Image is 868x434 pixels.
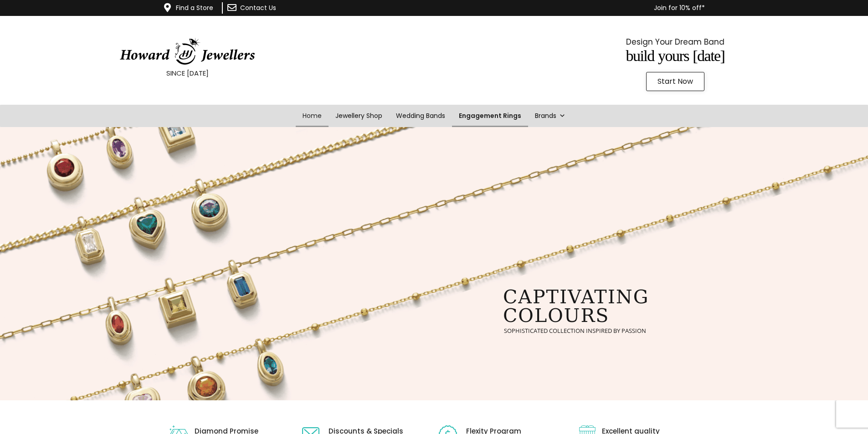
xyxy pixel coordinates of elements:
p: Design Your Dream Band [511,35,840,49]
rs-layer: captivating colours [503,288,649,325]
a: Engagement Rings [452,105,528,127]
a: Start Now [646,72,704,91]
a: Find a Store [176,3,213,12]
p: Join for 10% off* [329,2,705,14]
p: SINCE [DATE] [23,67,352,79]
a: Contact Us [240,3,276,12]
a: Brands [528,105,572,127]
a: Wedding Bands [389,105,452,127]
span: Build Yours [DATE] [626,47,725,64]
img: HowardJewellersLogo-04 [119,38,256,65]
span: Start Now [657,78,693,85]
rs-layer: sophisticated collection inspired by passion [504,328,646,334]
a: Home [296,105,329,127]
a: Jewellery Shop [329,105,389,127]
